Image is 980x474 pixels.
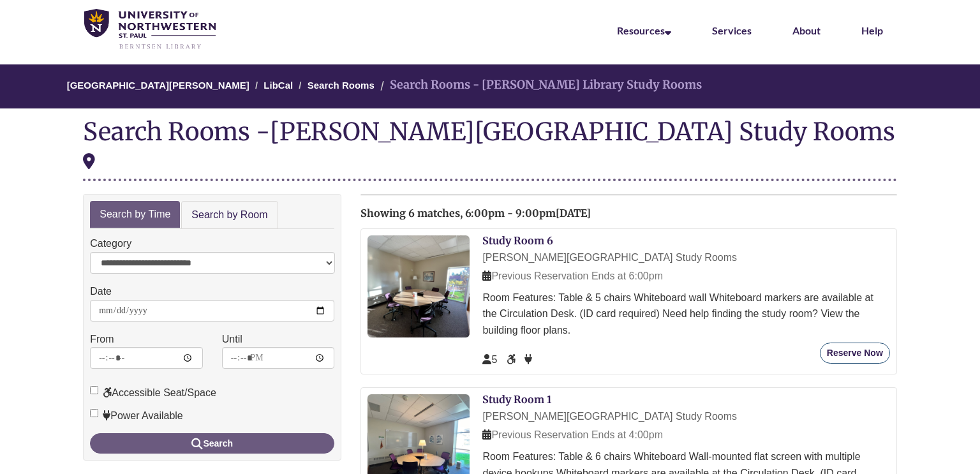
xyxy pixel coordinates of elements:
a: Study Room 6 [482,234,553,247]
li: Search Rooms - [PERSON_NAME] Library Study Rooms [377,76,702,94]
span: Previous Reservation Ends at 4:00pm [482,429,663,440]
label: Category [90,235,131,252]
input: Power Available [90,409,98,417]
a: Search Rooms [308,80,375,91]
img: Study Room 6 [367,235,470,337]
span: , 6:00pm - 9:00pm[DATE] [460,207,591,219]
a: About [792,24,820,36]
button: Reserve Now [820,343,890,364]
div: Room Features: Table & 5 chairs Whiteboard wall Whiteboard markers are available at the Circulati... [482,290,889,339]
a: Services [712,24,752,36]
h2: Showing 6 matches [360,208,896,219]
span: Accessible Seat/Space [507,354,518,365]
span: Power Available [524,354,532,365]
label: Until [222,331,242,348]
div: [PERSON_NAME][GEOGRAPHIC_DATA] Study Rooms [83,116,895,174]
div: Search Rooms - [83,118,897,181]
a: LibCal [264,80,293,91]
a: Search by Room [181,201,278,230]
a: Study Room 1 [482,393,551,406]
img: UNWSP Library Logo [84,9,216,50]
span: The capacity of this space [482,354,497,365]
div: [PERSON_NAME][GEOGRAPHIC_DATA] Study Rooms [482,249,889,266]
nav: Breadcrumb [83,64,897,108]
a: [GEOGRAPHIC_DATA][PERSON_NAME] [67,80,249,91]
a: Help [861,24,883,36]
span: Previous Reservation Ends at 6:00pm [482,270,663,281]
a: Search by Time [90,201,180,228]
label: Date [90,283,112,300]
button: Search [90,433,334,454]
label: Accessible Seat/Space [90,385,216,401]
input: Accessible Seat/Space [90,386,98,394]
label: Power Available [90,408,183,424]
a: Resources [617,24,671,36]
label: From [90,331,114,348]
div: [PERSON_NAME][GEOGRAPHIC_DATA] Study Rooms [482,408,889,425]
